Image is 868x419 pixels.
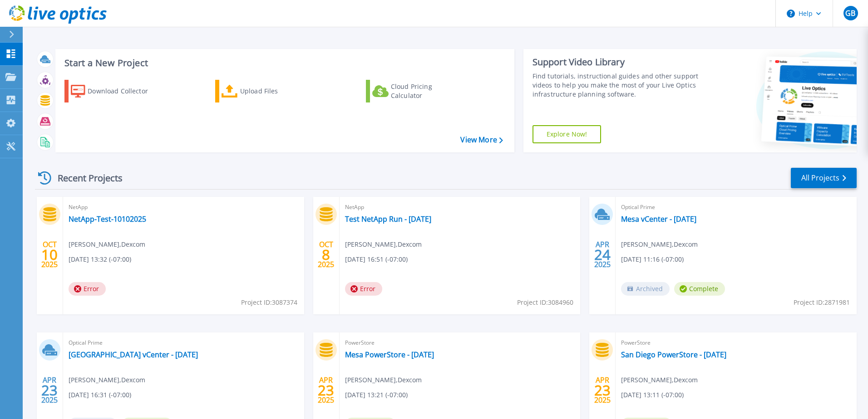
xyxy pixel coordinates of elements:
span: Complete [674,282,725,296]
span: Archived [621,282,670,296]
span: NetApp [345,202,575,212]
span: [PERSON_NAME] , Dexcom [69,375,145,385]
a: Upload Files [215,80,316,102]
span: 10 [41,251,58,258]
a: View More [460,136,503,144]
a: Cloud Pricing Calculator [366,80,467,102]
span: PowerStore [345,338,575,348]
span: Optical Prime [69,338,299,348]
div: Upload Files [240,82,313,100]
span: [PERSON_NAME] , Dexcom [345,239,422,249]
span: Project ID: 3087374 [241,297,297,307]
div: Cloud Pricing Calculator [391,82,464,100]
span: Project ID: 3084960 [517,297,573,307]
span: [DATE] 16:31 (-07:00) [69,390,131,400]
div: APR 2025 [317,374,335,407]
span: [PERSON_NAME] , Dexcom [345,375,422,385]
div: APR 2025 [594,374,611,407]
span: 23 [318,386,334,394]
span: [DATE] 11:16 (-07:00) [621,254,684,264]
span: 24 [594,251,611,258]
span: PowerStore [621,338,851,348]
span: [PERSON_NAME] , Dexcom [621,375,698,385]
a: [GEOGRAPHIC_DATA] vCenter - [DATE] [69,350,198,359]
a: San Diego PowerStore - [DATE] [621,350,726,359]
span: Project ID: 2871981 [794,297,850,307]
div: Find tutorials, instructional guides and other support videos to help you make the most of your L... [533,72,702,99]
h3: Start a New Project [64,58,503,68]
div: OCT 2025 [41,238,58,271]
div: Support Video Library [533,56,702,68]
div: OCT 2025 [317,238,335,271]
div: APR 2025 [41,374,58,407]
span: [PERSON_NAME] , Dexcom [69,239,145,249]
span: [DATE] 13:21 (-07:00) [345,390,408,400]
span: [DATE] 13:32 (-07:00) [69,254,131,264]
span: 23 [41,386,58,394]
div: APR 2025 [594,238,611,271]
div: Recent Projects [35,167,135,189]
span: 8 [322,251,330,258]
span: 23 [594,386,611,394]
a: Download Collector [64,80,166,102]
a: All Projects [791,168,857,188]
a: Mesa vCenter - [DATE] [621,214,696,224]
a: Explore Now! [533,125,602,143]
div: Download Collector [88,82,160,100]
a: Test NetApp Run - [DATE] [345,214,431,224]
span: [DATE] 13:11 (-07:00) [621,390,684,400]
span: Optical Prime [621,202,851,212]
span: [DATE] 16:51 (-07:00) [345,254,408,264]
span: Error [345,282,382,296]
span: [PERSON_NAME] , Dexcom [621,239,698,249]
span: Error [69,282,106,296]
span: NetApp [69,202,299,212]
a: NetApp-Test-10102025 [69,214,146,224]
a: Mesa PowerStore - [DATE] [345,350,434,359]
